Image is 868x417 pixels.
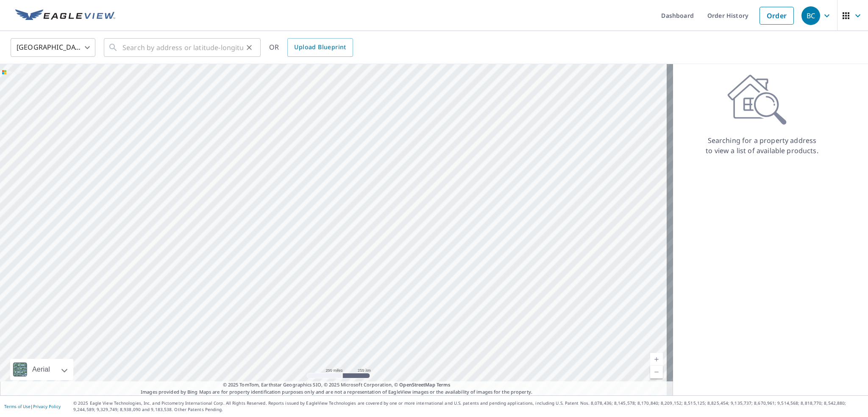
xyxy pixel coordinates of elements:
button: Clear [243,42,255,53]
a: Privacy Policy [33,403,61,409]
a: Current Level 5, Zoom In [650,353,663,366]
p: | [4,404,61,409]
div: OR [269,38,353,57]
div: Aerial [30,359,53,380]
div: BC [801,6,820,25]
a: Upload Blueprint [287,38,353,57]
span: © 2025 TomTom, Earthstar Geographics SIO, © 2025 Microsoft Corporation, © [223,381,451,389]
a: Order [759,7,794,25]
div: Aerial [10,359,73,380]
input: Search by address or latitude-longitude [122,36,243,59]
img: EV Logo [15,9,115,22]
div: [GEOGRAPHIC_DATA] [11,36,95,59]
a: Terms [437,381,451,388]
a: Terms of Use [4,403,31,409]
a: OpenStreetMap [399,381,435,388]
span: Upload Blueprint [294,42,346,53]
a: Current Level 5, Zoom Out [650,366,663,378]
p: © 2025 Eagle View Technologies, Inc. and Pictometry International Corp. All Rights Reserved. Repo... [73,400,864,413]
p: Searching for a property address to view a list of available products. [705,135,819,156]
